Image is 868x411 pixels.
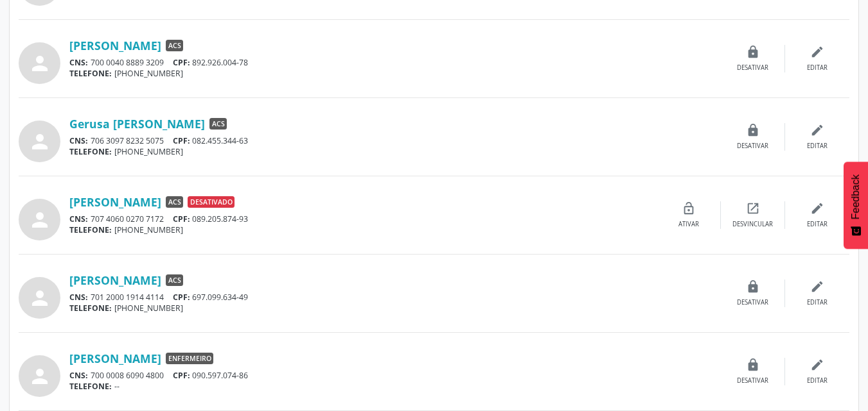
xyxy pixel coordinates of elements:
[810,201,824,215] i: edit
[28,130,51,153] i: person
[69,117,205,131] a: Gerusa [PERSON_NAME]
[166,40,183,51] span: ACS
[28,208,51,231] i: person
[69,370,721,381] div: 700 0008 6090 4800 090.597.074-86
[188,196,235,208] span: Desativado
[746,123,760,137] i: lock
[850,174,862,219] span: Feedback
[209,118,227,130] span: ACS
[69,68,112,79] span: TELEFONE:
[807,63,828,72] div: Editar
[746,280,760,294] i: lock
[69,381,112,392] span: TELEFONE:
[69,135,88,146] span: CNS:
[746,201,760,215] i: open_in_new
[173,292,190,303] span: CPF:
[810,45,824,59] i: edit
[737,298,768,307] div: Desativar
[69,292,721,303] div: 701 2000 1914 4114 697.099.634-49
[807,142,828,151] div: Editar
[69,224,112,235] span: TELEFONE:
[737,376,768,385] div: Desativar
[807,376,828,385] div: Editar
[810,123,824,137] i: edit
[69,214,657,224] div: 707 4060 0270 7172 089.205.874-93
[807,298,828,307] div: Editar
[69,273,161,287] a: [PERSON_NAME]
[732,220,773,229] div: Desvincular
[69,195,161,209] a: [PERSON_NAME]
[69,370,88,381] span: CNS:
[69,303,112,314] span: TELEFONE:
[166,274,183,286] span: ACS
[69,38,161,53] a: [PERSON_NAME]
[69,146,112,157] span: TELEFONE:
[173,135,190,146] span: CPF:
[69,146,721,157] div: [PHONE_NUMBER]
[69,214,88,224] span: CNS:
[173,370,190,381] span: CPF:
[69,303,721,314] div: [PHONE_NUMBER]
[810,280,824,294] i: edit
[69,135,721,146] div: 706 3097 8232 5075 082.455.344-63
[746,358,760,372] i: lock
[737,142,768,151] div: Desativar
[69,381,721,392] div: --
[173,57,190,68] span: CPF:
[807,220,828,229] div: Editar
[28,52,51,75] i: person
[682,201,696,215] i: lock_open
[69,57,721,68] div: 700 0040 8889 3209 892.926.004-78
[844,162,868,249] button: Feedback - Mostrar pesquisa
[737,63,768,72] div: Desativar
[28,287,51,310] i: person
[678,220,699,229] div: Ativar
[69,57,88,68] span: CNS:
[69,224,657,235] div: [PHONE_NUMBER]
[166,353,213,364] span: Enfermeiro
[746,45,760,59] i: lock
[69,351,161,365] a: [PERSON_NAME]
[810,358,824,372] i: edit
[69,68,721,79] div: [PHONE_NUMBER]
[69,292,88,303] span: CNS:
[173,214,190,224] span: CPF:
[166,196,183,208] span: ACS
